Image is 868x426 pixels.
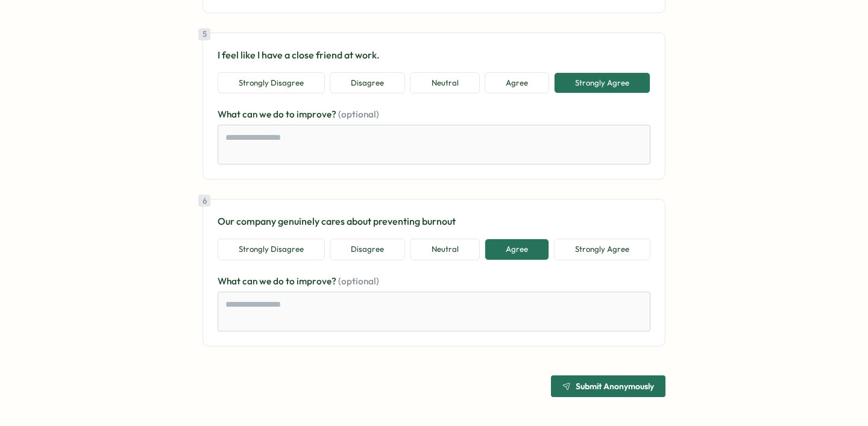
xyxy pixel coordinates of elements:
p: Our company genuinely cares about preventing burnout [218,214,650,229]
span: do [273,275,286,287]
span: What [218,275,242,287]
span: (optional) [338,275,379,287]
span: can [242,275,259,287]
button: Agree [485,239,549,260]
div: 6 [198,195,210,207]
span: Submit Anonymously [576,382,654,390]
span: we [259,275,273,287]
span: improve? [297,275,338,287]
span: we [259,108,273,120]
button: Strongly Disagree [218,72,325,94]
span: do [273,108,286,120]
button: Submit Anonymously [551,375,665,397]
div: 5 [198,28,210,40]
button: Strongly Disagree [218,239,325,260]
button: Disagree [330,72,405,94]
span: to [286,108,297,120]
button: Disagree [330,239,405,260]
span: (optional) [338,108,379,120]
button: Strongly Agree [554,72,650,94]
button: Agree [485,72,549,94]
p: I feel like I have a close friend at work. [218,48,650,63]
span: can [242,108,259,120]
span: to [286,275,297,287]
span: What [218,108,242,120]
button: Strongly Agree [554,239,650,260]
button: Neutral [410,239,479,260]
button: Neutral [410,72,479,94]
span: improve? [297,108,338,120]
